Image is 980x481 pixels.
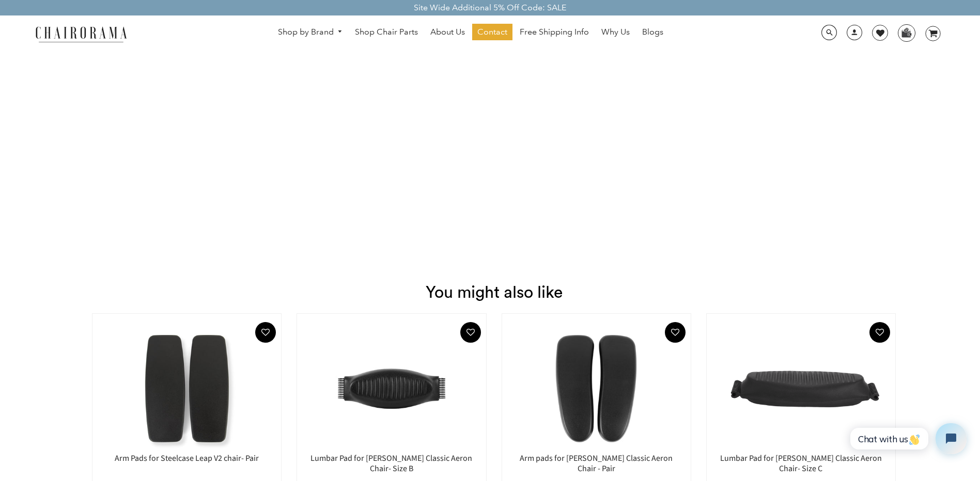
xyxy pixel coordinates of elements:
[520,27,589,38] span: Free Shipping Info
[307,324,475,453] img: Lumbar Pad for Herman Miller Classic Aeron Chair- Size B - chairorama
[154,133,826,219] iframe: Product reviews widget
[596,24,635,40] a: Why Us
[512,324,680,453] a: Arm pads for Herman Miller Classic Aeron Chair - Pair - chairorama Arm pads for Herman Miller Cla...
[115,453,259,463] a: Arm Pads for Steelcase Leap V2 chair- Pair
[665,322,686,343] button: Add To Wishlist
[103,324,271,453] img: Arm Pads for Steelcase Leap V2 chair- Pair - chairorama
[103,324,271,453] a: Arm Pads for Steelcase Leap V2 chair- Pair - chairorama Arm Pads for Steelcase Leap V2 chair- Pai...
[839,414,975,463] iframe: Tidio Chat
[307,324,475,453] a: Lumbar Pad for Herman Miller Classic Aeron Chair- Size B - chairorama Lumbar Pad for Herman Mille...
[310,453,472,474] a: Lumbar Pad for [PERSON_NAME] Classic Aeron Chair- Size B
[637,24,668,40] a: Blogs
[425,24,470,40] a: About Us
[717,324,885,453] img: Lumbar Pad for Herman Miller Classic Aeron Chair- Size C - chairorama
[177,24,765,43] nav: DesktopNavigation
[355,27,418,38] span: Shop Chair Parts
[350,24,423,40] a: Shop Chair Parts
[255,322,276,343] button: Add To Wishlist
[515,24,594,40] a: Free Shipping Info
[717,324,885,453] a: Lumbar Pad for Herman Miller Classic Aeron Chair- Size C - chairorama Lumbar Pad for Herman Mille...
[273,24,348,40] a: Shop by Brand
[520,453,673,474] a: Arm pads for [PERSON_NAME] Classic Aeron Chair - Pair
[898,25,914,40] img: WhatsApp_Image_2024-07-12_at_16.23.01.webp
[29,25,133,43] img: chairorama
[8,270,980,302] h1: You might also like
[642,27,663,38] span: Blogs
[601,27,630,38] span: Why Us
[720,453,882,474] a: Lumbar Pad for [PERSON_NAME] Classic Aeron Chair- Size C
[430,27,465,38] span: About Us
[869,322,890,343] button: Add To Wishlist
[512,324,680,453] img: Arm pads for Herman Miller Classic Aeron Chair - Pair - chairorama
[460,322,481,343] button: Add To Wishlist
[472,24,512,40] a: Contact
[477,27,507,38] span: Contact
